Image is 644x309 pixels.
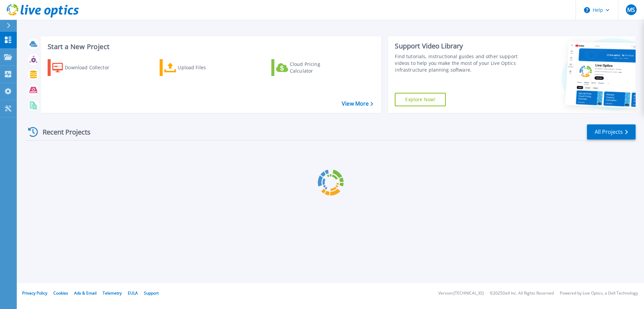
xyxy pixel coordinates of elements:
div: Upload Files [178,61,231,74]
a: EULA [128,290,138,296]
a: Download Collector [48,59,122,76]
h3: Start a New Project [48,43,373,50]
a: Upload Files [160,59,234,76]
a: Cloud Pricing Calculator [271,59,346,76]
a: Privacy Policy [22,290,47,296]
a: Cookies [53,290,68,296]
div: Find tutorials, instructional guides and other support videos to help you make the most of your L... [395,53,521,73]
li: © 2025 Dell Inc. All Rights Reserved [490,291,554,296]
a: All Projects [587,124,636,140]
div: Support Video Library [395,42,521,50]
li: Version: [TECHNICAL_ID] [438,291,484,296]
div: Download Collector [65,61,118,74]
a: Support [144,290,159,296]
a: View More [342,101,373,107]
a: Ads & Email [74,290,97,296]
div: Cloud Pricing Calculator [290,61,343,74]
li: Powered by Live Optics, a Dell Technology [560,291,638,296]
span: MS [627,7,635,12]
div: Recent Projects [26,124,100,140]
a: Telemetry [103,290,122,296]
a: Explore Now! [395,93,446,106]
